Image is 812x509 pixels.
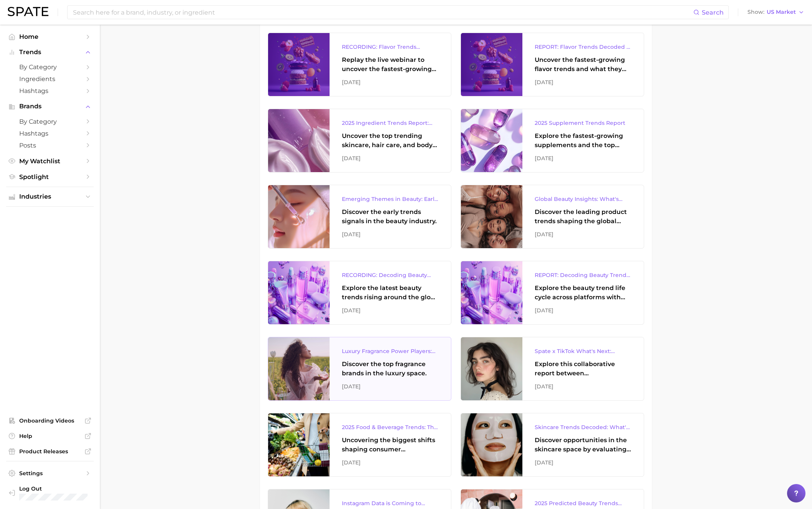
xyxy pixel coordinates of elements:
a: Home [6,31,94,43]
a: Hashtags [6,85,94,97]
div: Discover the leading product trends shaping the global beauty market. [535,207,631,226]
a: 2025 Supplement Trends ReportExplore the fastest-growing supplements and the top wellness concern... [461,109,644,172]
a: 2025 Food & Beverage Trends: The Biggest Trends According to TikTok & Google SearchUncovering the... [268,413,451,477]
span: Help [19,433,81,439]
button: Trends [6,46,94,58]
div: Emerging Themes in Beauty: Early Trend Signals with Big Potential [342,194,439,204]
div: Explore the latest beauty trends rising around the globe and gain a clear understanding of consum... [342,284,439,302]
div: Explore the beauty trend life cycle across platforms with exclusive insights from Spate’s Popular... [535,284,631,302]
div: Discover the early trends signals in the beauty industry. [342,207,439,226]
div: [DATE] [535,78,631,87]
a: Help [6,430,94,442]
div: [DATE] [535,458,631,467]
span: Spotlight [19,173,81,181]
a: Onboarding Videos [6,415,94,426]
span: US Market [767,10,796,14]
span: Show [747,10,764,14]
a: Luxury Fragrance Power Players: Consumers’ Brand FavoritesDiscover the top fragrance brands in th... [268,337,451,401]
a: Spate x TikTok What's Next: Beauty EditionExplore this collaborative report between [PERSON_NAME]... [461,337,644,401]
div: [DATE] [535,382,631,391]
a: Global Beauty Insights: What's Trending & What's Ahead?Discover the leading product trends shapin... [461,185,644,249]
div: Explore this collaborative report between [PERSON_NAME] and TikTok to explore the next big beauty... [535,360,631,378]
div: Uncover the fastest-growing flavor trends and what they signal about evolving consumer tastes. [535,55,631,74]
input: Search here for a brand, industry, or ingredient [72,6,693,19]
a: Hashtags [6,128,94,139]
span: Hashtags [19,87,81,95]
a: Skincare Trends Decoded: What's Popular According to Google Search & TikTokDiscover opportunities... [461,413,644,477]
div: [DATE] [342,78,439,87]
div: [DATE] [342,154,439,163]
div: [DATE] [535,154,631,163]
div: [DATE] [342,306,439,315]
a: by Category [6,116,94,128]
span: Product Releases [19,448,81,455]
div: Explore the fastest-growing supplements and the top wellness concerns driving consumer demand [535,131,631,150]
span: by Category [19,118,81,125]
div: [DATE] [535,306,631,315]
span: Trends [19,49,81,56]
a: 2025 Ingredient Trends Report: The Ingredients Defining Beauty in [DATE]Uncover the top trending ... [268,109,451,172]
a: by Category [6,61,94,73]
a: Settings [6,468,94,479]
a: My Watchlist [6,155,94,167]
span: Home [19,33,81,40]
div: [DATE] [342,382,439,391]
span: by Category [19,63,81,71]
button: ShowUS Market [746,7,806,17]
a: Spotlight [6,171,94,183]
div: Instagram Data is Coming to Spate [342,499,439,508]
div: REPORT: Decoding Beauty Trends & Platform Dynamics on Google, TikTok & Instagram [535,270,631,280]
div: Skincare Trends Decoded: What's Popular According to Google Search & TikTok [535,423,631,432]
div: RECORDING: Flavor Trends Decoded - What's New & What's Next According to TikTok & Google [342,42,439,51]
button: Brands [6,101,94,112]
div: [DATE] [535,230,631,239]
div: Replay the live webinar to uncover the fastest-growing flavor trends and what they signal about e... [342,55,439,74]
img: SPATE [8,7,48,16]
div: Spate x TikTok What's Next: Beauty Edition [535,347,631,356]
span: Ingredients [19,75,81,83]
a: RECORDING: Flavor Trends Decoded - What's New & What's Next According to TikTok & GoogleReplay th... [268,33,451,96]
div: REPORT: Flavor Trends Decoded - What's New & What's Next According to TikTok & Google [535,42,631,51]
div: 2025 Food & Beverage Trends: The Biggest Trends According to TikTok & Google Search [342,423,439,432]
div: Uncovering the biggest shifts shaping consumer preferences. [342,436,439,454]
div: [DATE] [342,230,439,239]
div: Discover the top fragrance brands in the luxury space. [342,360,439,378]
a: RECORDING: Decoding Beauty Trends & Platform Dynamics on Google, TikTok & InstagramExplore the la... [268,261,451,325]
div: 2025 Ingredient Trends Report: The Ingredients Defining Beauty in [DATE] [342,118,439,128]
span: My Watchlist [19,158,81,165]
a: Ingredients [6,73,94,85]
button: Industries [6,191,94,202]
div: Discover opportunities in the skincare space by evaluating the face product and face concerns dri... [535,436,631,454]
div: Luxury Fragrance Power Players: Consumers’ Brand Favorites [342,347,439,356]
span: Settings [19,470,81,477]
a: REPORT: Flavor Trends Decoded - What's New & What's Next According to TikTok & GoogleUncover the ... [461,33,644,96]
a: Product Releases [6,446,94,457]
div: RECORDING: Decoding Beauty Trends & Platform Dynamics on Google, TikTok & Instagram [342,270,439,280]
span: Hashtags [19,130,81,137]
a: Emerging Themes in Beauty: Early Trend Signals with Big PotentialDiscover the early trends signal... [268,185,451,249]
div: Uncover the top trending skincare, hair care, and body care ingredients capturing attention on Go... [342,131,439,150]
a: REPORT: Decoding Beauty Trends & Platform Dynamics on Google, TikTok & InstagramExplore the beaut... [461,261,644,325]
span: Brands [19,103,81,110]
span: Log Out [19,485,104,492]
span: Onboarding Videos [19,417,81,424]
span: Posts [19,142,81,149]
div: Global Beauty Insights: What's Trending & What's Ahead? [535,194,631,204]
a: Posts [6,139,94,151]
div: 2025 Supplement Trends Report [535,118,631,128]
span: Search [702,9,724,16]
div: [DATE] [342,458,439,467]
div: 2025 Predicted Beauty Trends Report [535,499,631,508]
a: Log out. Currently logged in with e-mail sabrina.hasbanian@tatcha.com. [6,483,94,503]
span: Industries [19,193,81,200]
